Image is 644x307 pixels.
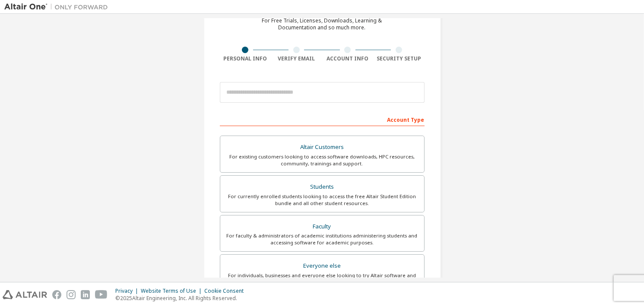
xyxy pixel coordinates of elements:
div: Students [225,181,419,193]
img: altair_logo.svg [3,290,47,299]
p: © 2025 Altair Engineering, Inc. All Rights Reserved. [115,294,249,302]
div: Everyone else [225,260,419,272]
div: Security Setup [373,55,425,62]
div: Website Terms of Use [141,288,204,294]
div: Account Type [220,112,425,126]
img: youtube.svg [95,290,108,299]
div: For faculty & administrators of academic institutions administering students and accessing softwa... [225,232,419,246]
img: instagram.svg [67,290,76,299]
img: linkedin.svg [81,290,90,299]
div: Cookie Consent [204,288,249,294]
div: Personal Info [220,55,271,62]
img: facebook.svg [52,290,61,299]
div: Account Info [322,55,374,62]
div: For individuals, businesses and everyone else looking to try Altair software and explore our prod... [225,272,419,286]
div: For Free Trials, Licenses, Downloads, Learning & Documentation and so much more. [262,17,382,31]
div: Privacy [115,288,141,294]
div: Verify Email [271,55,322,62]
img: Altair One [4,3,112,11]
div: For currently enrolled students looking to access the free Altair Student Edition bundle and all ... [225,193,419,207]
div: For existing customers looking to access software downloads, HPC resources, community, trainings ... [225,153,419,167]
div: Altair Customers [225,141,419,153]
div: Faculty [225,221,419,233]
